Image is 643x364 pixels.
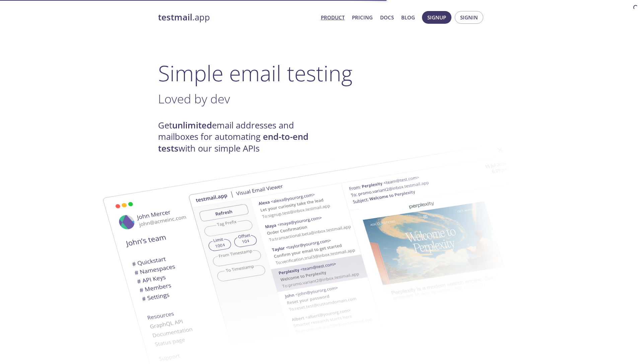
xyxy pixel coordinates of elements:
a: Blog [401,13,415,22]
button: Signup [422,11,451,24]
h1: Simple email testing [158,60,485,86]
span: Loved by dev [158,90,230,107]
button: Signin [455,11,483,24]
strong: end-to-end tests [158,131,308,154]
strong: testmail [158,11,192,23]
strong: unlimited [172,119,212,131]
h4: Get email addresses and mailboxes for automating with our simple APIs [158,120,321,154]
a: Docs [380,13,394,22]
img: testmail-email-viewer [188,133,550,360]
a: testmail.app [158,12,315,23]
span: Signup [427,13,446,22]
a: Pricing [352,13,373,22]
a: Product [321,13,345,22]
span: Signin [460,13,478,22]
